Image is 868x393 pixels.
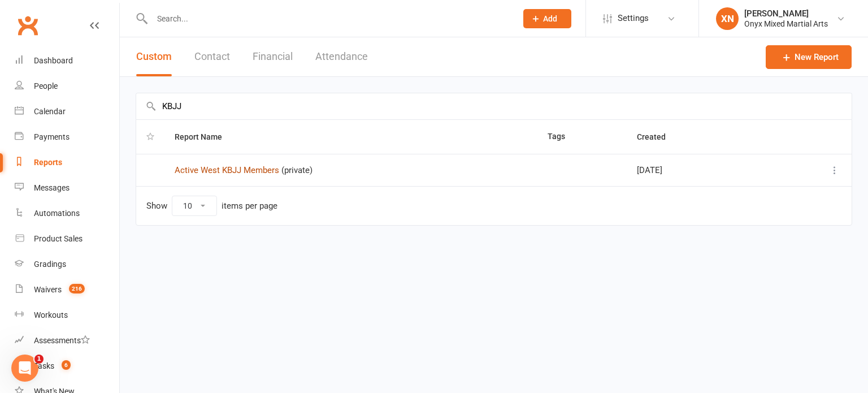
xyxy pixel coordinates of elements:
[69,284,85,293] span: 216
[34,81,58,90] div: People
[34,336,90,345] div: Assessments
[14,11,42,40] a: Clubworx
[543,14,557,23] span: Add
[175,132,235,141] span: Report Name
[15,226,119,252] a: Product Sales
[744,19,828,29] div: Onyx Mixed Martial Arts
[744,8,828,19] div: [PERSON_NAME]
[15,328,119,353] a: Assessments
[34,260,66,269] div: Gradings
[34,158,62,167] div: Reports
[637,130,678,144] button: Created
[175,165,279,175] a: Active West KBJJ Members
[15,124,119,150] a: Payments
[253,37,293,76] button: Financial
[15,99,119,124] a: Calendar
[523,9,571,28] button: Add
[34,132,70,141] div: Payments
[15,353,119,379] a: Tasks 6
[222,201,277,211] div: items per page
[34,355,44,364] span: 1
[34,183,70,192] div: Messages
[15,252,119,277] a: Gradings
[34,310,68,319] div: Workouts
[175,130,235,144] button: Report Name
[62,360,71,370] span: 6
[15,74,119,99] a: People
[136,93,852,119] input: Search by name
[627,154,772,186] td: [DATE]
[34,234,83,243] div: Product Sales
[149,11,509,27] input: Search...
[766,45,852,69] a: New Report
[281,165,313,175] span: (private)
[194,37,230,76] button: Contact
[34,107,66,116] div: Calendar
[15,150,119,175] a: Reports
[11,355,38,382] iframe: Intercom live chat
[15,277,119,303] a: Waivers 216
[34,209,80,218] div: Automations
[34,56,73,65] div: Dashboard
[537,120,627,154] th: Tags
[34,361,54,370] div: Tasks
[637,132,678,141] span: Created
[15,303,119,328] a: Workouts
[716,7,739,30] div: XN
[15,175,119,201] a: Messages
[146,196,277,216] div: Show
[15,48,119,74] a: Dashboard
[315,37,368,76] button: Attendance
[15,201,119,226] a: Automations
[136,37,172,76] button: Custom
[34,285,62,294] div: Waivers
[618,6,649,31] span: Settings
